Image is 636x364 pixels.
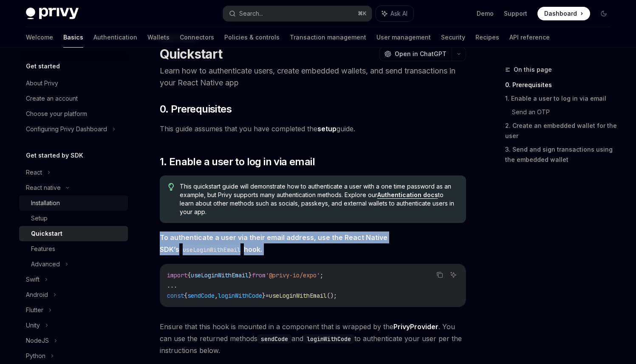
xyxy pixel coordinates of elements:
[167,282,177,289] span: ...
[327,292,337,299] span: ();
[187,271,191,279] span: {
[475,27,499,48] a: Recipes
[26,351,45,361] div: Python
[160,155,315,169] span: 1. Enable a user to log in via email
[376,6,413,21] button: Ask AI
[168,183,174,191] svg: Tip
[215,292,218,299] span: ,
[160,123,466,135] span: This guide assumes that you have completed the guide.
[31,229,62,239] div: Quickstart
[160,321,466,356] span: Ensure that this hook is mounted in a component that is wrapped by the . You can use the returned...
[93,27,137,48] a: Authentication
[505,143,617,166] a: 3. Send and sign transactions using the embedded wallet
[514,65,552,75] span: On this page
[26,78,58,88] div: About Privy
[223,6,372,21] button: Search...⌘K
[180,182,457,216] span: This quickstart guide will demonstrate how to authenticate a user with a one time password as an ...
[224,27,280,48] a: Policies & controls
[19,211,128,226] a: Setup
[26,93,78,104] div: Create an account
[239,8,263,19] div: Search...
[377,191,438,199] a: Authentication docs
[257,334,291,344] code: sendCode
[31,244,55,254] div: Features
[509,27,550,48] a: API reference
[266,271,320,279] span: '@privy-io/expo'
[26,290,48,300] div: Android
[160,102,232,116] span: 0. Prerequisites
[266,292,269,299] span: =
[180,27,214,48] a: Connectors
[26,109,87,119] div: Choose your platform
[218,292,262,299] span: loginWithCode
[26,183,61,193] div: React native
[477,9,494,18] a: Demo
[358,10,367,17] span: ⌘ K
[26,274,40,285] div: Swift
[160,233,387,254] strong: To authenticate a user via their email address, use the React Native SDK’s hook.
[448,269,459,280] button: Ask AI
[19,76,128,91] a: About Privy
[505,92,617,105] a: 1. Enable a user to log in via email
[262,292,266,299] span: }
[184,292,187,299] span: {
[249,271,252,279] span: }
[160,46,223,62] h1: Quickstart
[505,119,617,143] a: 2. Create an embedded wallet for the user
[390,9,407,18] span: Ask AI
[320,271,323,279] span: ;
[537,7,590,20] a: Dashboard
[160,65,466,89] p: Learn how to authenticate users, create embedded wallets, and send transactions in your React Nat...
[505,78,617,92] a: 0. Prerequisites
[26,320,40,330] div: Unity
[19,195,128,211] a: Installation
[26,167,42,178] div: React
[31,198,60,208] div: Installation
[393,322,438,331] a: PrivyProvider
[26,336,49,346] div: NodeJS
[19,226,128,241] a: Quickstart
[19,106,128,121] a: Choose your platform
[26,124,107,134] div: Configuring Privy Dashboard
[187,292,215,299] span: sendCode
[269,292,327,299] span: useLoginWithEmail
[290,27,366,48] a: Transaction management
[31,259,60,269] div: Advanced
[395,50,447,58] span: Open in ChatGPT
[179,245,244,254] code: useLoginWithEmail
[26,305,43,315] div: Flutter
[252,271,266,279] span: from
[504,9,527,18] a: Support
[376,27,431,48] a: User management
[544,9,577,18] span: Dashboard
[167,271,187,279] span: import
[191,271,249,279] span: useLoginWithEmail
[26,8,79,20] img: dark logo
[31,213,48,223] div: Setup
[19,241,128,257] a: Features
[63,27,83,48] a: Basics
[303,334,354,344] code: loginWithCode
[19,91,128,106] a: Create an account
[434,269,445,280] button: Copy the contents from the code block
[147,27,170,48] a: Wallets
[26,61,60,71] h5: Get started
[26,27,53,48] a: Welcome
[597,7,611,20] button: Toggle dark mode
[167,292,184,299] span: const
[317,124,336,133] a: setup
[441,27,465,48] a: Security
[512,105,617,119] a: Send an OTP
[26,150,83,161] h5: Get started by SDK
[379,47,452,61] button: Open in ChatGPT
